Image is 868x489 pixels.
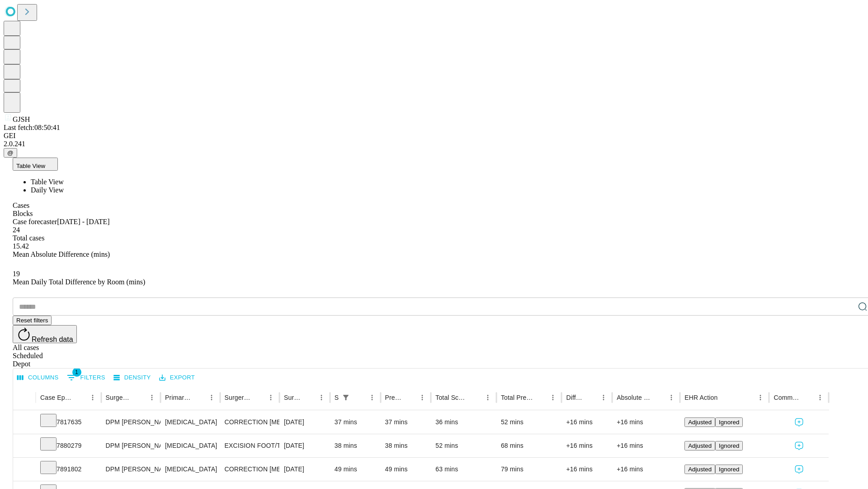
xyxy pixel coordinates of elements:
[435,434,492,457] div: 52 mins
[435,411,492,434] div: 36 mins
[688,466,712,473] span: Adjusted
[205,391,218,404] button: Menu
[13,218,57,225] span: Case forecaster
[225,394,251,401] div: Surgery Name
[264,391,277,404] button: Menu
[335,394,339,401] div: Scheduled In Room Duration
[15,371,61,385] button: Select columns
[18,438,31,454] button: Expand
[385,434,427,457] div: 38 mins
[385,394,403,401] div: Predicted In Room Duration
[40,458,97,481] div: 7891802
[547,391,559,404] button: Menu
[86,391,99,404] button: Menu
[566,394,584,401] div: Difference
[4,148,17,158] button: @
[719,466,739,473] span: Ignored
[416,391,429,404] button: Menu
[18,415,31,431] button: Expand
[252,391,264,404] button: Sort
[106,411,156,434] div: DPM [PERSON_NAME] [PERSON_NAME]
[225,434,275,457] div: EXCISION FOOT/TOE SUBQ TUMOR, 1.5 CM OR MORE
[4,140,864,148] div: 2.0.241
[501,411,557,434] div: 52 mins
[193,391,205,404] button: Sort
[585,391,597,404] button: Sort
[111,371,153,385] button: Density
[566,434,608,457] div: +16 mins
[284,411,325,434] div: [DATE]
[335,411,376,434] div: 37 mins
[652,391,665,404] button: Sort
[16,163,45,169] span: Table View
[225,411,275,434] div: CORRECTION [MEDICAL_DATA]
[157,371,197,385] button: Export
[688,442,712,449] span: Adjusted
[13,242,29,250] span: 15.42
[13,115,30,123] span: GJSH
[146,391,158,404] button: Menu
[284,394,302,401] div: Surgery Date
[165,394,191,401] div: Primary Service
[435,394,468,401] div: Total Scheduled Duration
[133,391,146,404] button: Sort
[4,132,864,140] div: GEI
[340,391,352,404] div: 1 active filter
[566,411,608,434] div: +16 mins
[385,458,427,481] div: 49 mins
[715,417,743,427] button: Ignored
[684,394,717,401] div: EHR Action
[13,234,44,242] span: Total cases
[715,465,743,474] button: Ignored
[13,226,20,234] span: 24
[719,419,739,426] span: Ignored
[4,124,60,131] span: Last fetch: 08:50:41
[435,458,492,481] div: 63 mins
[597,391,610,404] button: Menu
[165,458,215,481] div: [MEDICAL_DATA]
[366,391,378,404] button: Menu
[469,391,481,404] button: Sort
[684,417,715,427] button: Adjusted
[715,441,743,451] button: Ignored
[315,391,328,404] button: Menu
[40,411,97,434] div: 7817635
[566,458,608,481] div: +16 mins
[31,178,64,186] span: Table View
[665,391,678,404] button: Menu
[74,391,86,404] button: Sort
[719,442,739,449] span: Ignored
[72,368,81,377] span: 1
[225,458,275,481] div: CORRECTION [MEDICAL_DATA], DISTAL [MEDICAL_DATA] [MEDICAL_DATA]
[13,316,52,325] button: Reset filters
[814,391,826,404] button: Menu
[284,458,325,481] div: [DATE]
[617,434,675,457] div: +16 mins
[353,391,366,404] button: Sort
[481,391,494,404] button: Menu
[617,394,651,401] div: Absolute Difference
[617,458,675,481] div: +16 mins
[13,250,110,258] span: Mean Absolute Difference (mins)
[18,462,31,478] button: Expand
[7,149,14,156] span: @
[106,458,156,481] div: DPM [PERSON_NAME] [PERSON_NAME]
[335,458,376,481] div: 49 mins
[534,391,547,404] button: Sort
[165,411,215,434] div: [MEDICAL_DATA]
[684,465,715,474] button: Adjusted
[13,270,20,278] span: 19
[617,411,675,434] div: +16 mins
[65,370,108,385] button: Show filters
[165,434,215,457] div: [MEDICAL_DATA]
[32,336,73,343] span: Refresh data
[40,434,97,457] div: 7880279
[106,394,132,401] div: Surgeon Name
[340,391,352,404] button: Show filters
[284,434,325,457] div: [DATE]
[688,419,712,426] span: Adjusted
[13,325,77,343] button: Refresh data
[31,186,64,194] span: Daily View
[403,391,416,404] button: Sort
[801,391,814,404] button: Sort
